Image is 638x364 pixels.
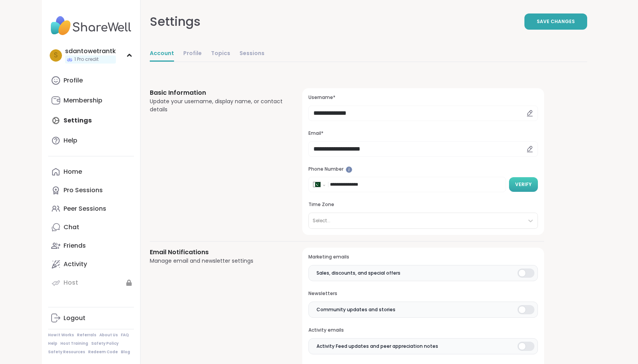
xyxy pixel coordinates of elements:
div: Friends [64,242,86,250]
span: Save Changes [537,18,575,25]
div: Chat [64,223,79,231]
h3: Newsletters [308,290,538,297]
div: Manage email and newsletter settings [150,257,284,265]
div: Activity [64,260,87,268]
div: Logout [64,314,85,322]
iframe: Spotlight [346,166,352,173]
a: Referrals [77,332,96,338]
span: Sales, discounts, and special offers [316,270,400,277]
span: Community updates and stories [316,306,395,313]
div: Pro Sessions [64,186,103,195]
h3: Time Zone [308,201,538,208]
div: Profile [64,76,83,85]
span: s [54,50,58,60]
a: Redeem Code [88,349,118,355]
div: Membership [64,96,102,105]
a: Friends [48,237,134,255]
a: Profile [183,46,202,62]
a: Pro Sessions [48,181,134,200]
a: Host Training [60,341,88,346]
a: Topics [211,46,230,62]
a: Blog [121,349,130,355]
a: Home [48,163,134,181]
a: FAQ [121,332,129,338]
a: Membership [48,91,134,110]
div: Help [64,136,77,145]
button: Verify [509,177,538,192]
h3: Basic Information [150,88,284,97]
h3: Email* [308,130,538,137]
div: Update your username, display name, or contact details [150,97,284,114]
div: Settings [150,12,201,31]
a: Help [48,341,57,346]
a: About Us [99,332,118,338]
div: Host [64,278,78,287]
a: Profile [48,71,134,90]
a: Activity [48,255,134,273]
a: Peer Sessions [48,200,134,218]
div: Peer Sessions [64,205,106,213]
h3: Phone Number [308,166,538,173]
a: Help [48,131,134,150]
span: 1 Pro credit [74,56,99,63]
h3: Marketing emails [308,254,538,260]
div: Home [64,168,82,176]
h3: Activity emails [308,327,538,334]
a: How It Works [48,332,74,338]
div: sdantowetrantk [65,47,116,55]
button: Save Changes [524,13,587,30]
a: Logout [48,309,134,327]
img: ShareWell Nav Logo [48,12,134,39]
a: Safety Policy [91,341,119,346]
a: Account [150,46,174,62]
a: Host [48,273,134,292]
h3: Email Notifications [150,248,284,257]
h3: Username* [308,94,538,101]
a: Safety Resources [48,349,85,355]
span: Verify [515,181,532,188]
span: Activity Feed updates and peer appreciation notes [316,343,438,350]
a: Chat [48,218,134,237]
a: Sessions [239,46,265,62]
